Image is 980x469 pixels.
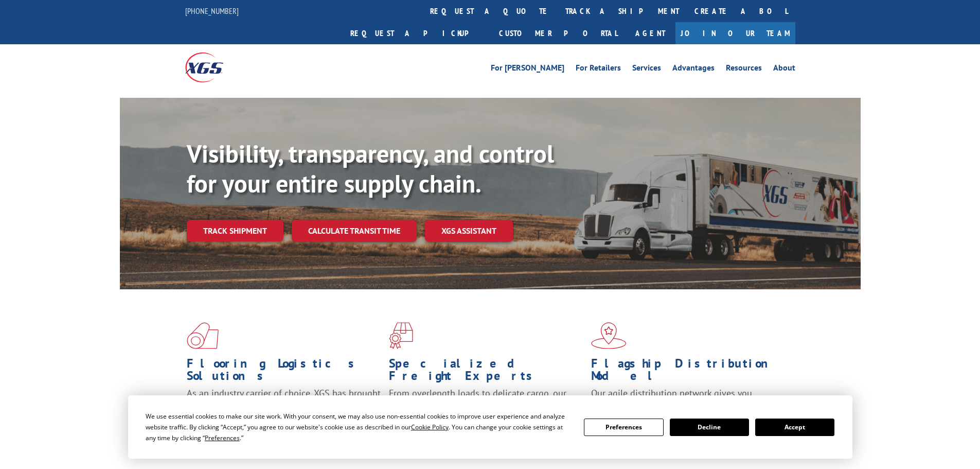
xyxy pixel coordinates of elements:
[187,220,283,241] a: Track shipment
[389,322,413,349] img: xgs-icon-focused-on-flooring-red
[755,419,834,436] button: Accept
[343,22,491,44] a: Request a pickup
[576,64,621,75] a: For Retailers
[632,64,661,75] a: Services
[185,6,239,16] a: [PHONE_NUMBER]
[411,423,449,431] span: Cookie Policy
[591,387,780,411] span: Our agile distribution network gives you nationwide inventory management on demand.
[187,357,381,387] h1: Flooring Logistics Solutions
[726,64,762,75] a: Resources
[187,137,554,199] b: Visibility, transparency, and control for your entire supply chain.
[491,22,625,44] a: Customer Portal
[591,322,627,349] img: xgs-icon-flagship-distribution-model-red
[146,411,572,443] div: We use essential cookies to make our site work. With your consent, we may also use non-essential ...
[205,433,240,442] span: Preferences
[670,419,749,436] button: Decline
[672,64,715,75] a: Advantages
[773,64,795,75] a: About
[675,22,795,44] a: Join Our Team
[389,387,583,433] p: From overlength loads to delicate cargo, our experienced staff knows the best way to move your fr...
[187,322,219,349] img: xgs-icon-total-supply-chain-intelligence-red
[389,357,583,387] h1: Specialized Freight Experts
[491,64,564,75] a: For [PERSON_NAME]
[584,419,663,436] button: Preferences
[625,22,675,44] a: Agent
[425,220,513,242] a: XGS ASSISTANT
[187,387,381,424] span: As an industry carrier of choice, XGS has brought innovation and dedication to flooring logistics...
[591,357,786,387] h1: Flagship Distribution Model
[128,395,852,459] div: Cookie Consent Prompt
[292,220,417,242] a: Calculate transit time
